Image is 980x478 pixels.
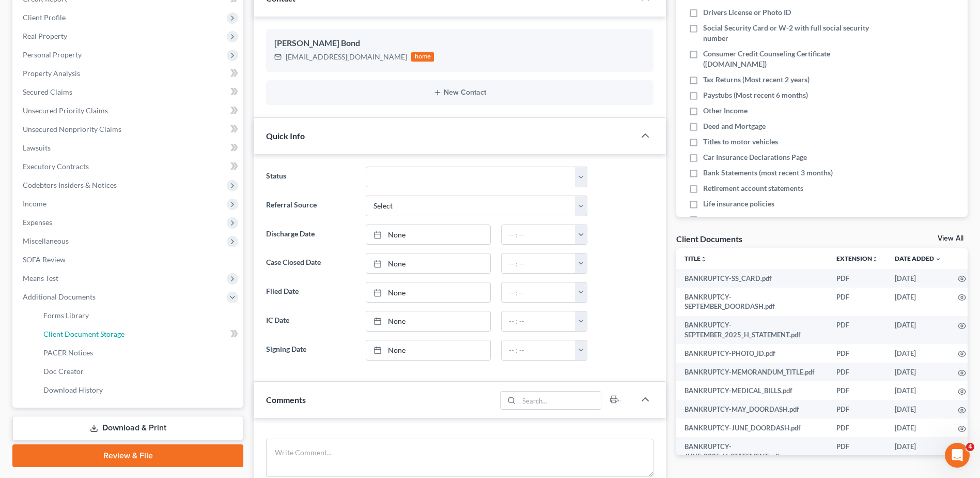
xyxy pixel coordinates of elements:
td: PDF [828,344,886,363]
i: unfold_more [701,256,707,262]
a: None [366,282,490,302]
span: Comments [266,395,306,405]
span: SOFA Review [23,255,66,264]
i: unfold_more [872,256,878,262]
span: Executory Contracts [23,162,89,171]
span: Income [23,199,46,208]
a: Date Added expand_more [895,255,941,262]
td: BANKRUPTCY-SEPTEMBER_2025_H_STATEMENT.pdf [676,316,828,345]
span: Consumer Credit Counseling Certificate ([DOMAIN_NAME]) [703,49,886,69]
a: Titleunfold_more [685,255,707,262]
td: PDF [828,437,886,466]
label: Status [261,167,360,187]
span: Lawsuits [23,143,51,152]
label: Signing Date [261,340,360,361]
span: Car Insurance Declarations Page [703,152,807,162]
span: Titles to motor vehicles [703,137,778,147]
a: Secured Claims [14,83,243,101]
span: Expenses [23,218,52,227]
span: Life insurance policies [703,199,774,209]
td: PDF [828,381,886,400]
span: Download History [43,385,103,394]
span: Unsecured Nonpriority Claims [23,125,121,133]
a: PACER Notices [35,343,243,362]
span: Separation Agreements or Divorce Decrees [703,214,842,225]
span: 4 [966,443,974,451]
td: PDF [828,419,886,437]
a: None [366,225,490,245]
td: [DATE] [886,363,950,381]
a: Lawsuits [14,139,243,157]
span: Deed and Mortgage [703,121,766,131]
span: Miscellaneous [23,236,69,245]
span: Tax Returns (Most recent 2 years) [703,74,810,85]
span: Forms Library [43,311,89,320]
label: IC Date [261,311,360,332]
span: Social Security Card or W-2 with full social security number [703,23,886,43]
label: Case Closed Date [261,253,360,274]
td: PDF [828,400,886,419]
a: Property Analysis [14,64,243,83]
span: Additional Documents [23,292,96,301]
td: [DATE] [886,437,950,466]
span: Secured Claims [23,87,72,96]
td: BANKRUPTCY-MAY_DOORDASH.pdf [676,400,828,419]
input: -- : -- [502,253,575,273]
span: Property Analysis [23,69,80,78]
div: [EMAIL_ADDRESS][DOMAIN_NAME] [286,52,407,62]
a: View All [938,235,963,242]
span: Doc Creator [43,367,84,376]
span: Client Document Storage [43,330,125,338]
td: BANKRUPTCY-PHOTO_ID.pdf [676,344,828,363]
a: None [366,340,490,360]
button: New Contact [274,88,645,97]
input: -- : -- [502,340,575,360]
div: Client Documents [676,233,742,244]
input: -- : -- [502,311,575,331]
span: Means Test [23,274,58,282]
td: PDF [828,316,886,345]
td: BANKRUPTCY-SS_CARD.pdf [676,269,828,288]
i: expand_more [935,256,941,262]
a: Download History [35,381,243,399]
td: PDF [828,288,886,316]
label: Referral Source [261,196,360,216]
span: Quick Info [266,131,305,141]
label: Filed Date [261,282,360,303]
td: BANKRUPTCY-SEPTEMBER_DOORDASH.pdf [676,288,828,316]
td: BANKRUPTCY-JUNE_2025_H_STATEMENT.pdf [676,437,828,466]
span: PACER Notices [43,348,93,357]
a: Doc Creator [35,362,243,381]
td: [DATE] [886,269,950,288]
td: [DATE] [886,316,950,345]
a: SOFA Review [14,250,243,269]
span: Drivers License or Photo ID [703,7,791,18]
td: [DATE] [886,288,950,316]
input: -- : -- [502,225,575,245]
a: Executory Contracts [14,157,243,176]
a: None [366,311,490,331]
td: [DATE] [886,344,950,363]
a: Download & Print [12,416,243,440]
span: Real Property [23,32,67,40]
td: BANKRUPTCY-JUNE_DOORDASH.pdf [676,419,828,437]
td: [DATE] [886,381,950,400]
div: home [411,52,434,62]
a: Unsecured Priority Claims [14,101,243,120]
span: Personal Property [23,50,82,59]
input: -- : -- [502,282,575,302]
div: [PERSON_NAME] Bond [274,37,645,50]
span: Unsecured Priority Claims [23,106,108,115]
td: PDF [828,269,886,288]
span: Paystubs (Most recent 6 months) [703,90,808,100]
span: Bank Statements (most recent 3 months) [703,168,833,178]
a: Forms Library [35,306,243,325]
span: Retirement account statements [703,183,803,193]
a: None [366,253,490,273]
iframe: Intercom live chat [945,443,970,468]
span: Other Income [703,106,748,116]
span: Client Profile [23,13,66,22]
td: BANKRUPTCY-MEMORANDUM_TITLE.pdf [676,363,828,381]
a: Unsecured Nonpriority Claims [14,120,243,139]
a: Review & File [12,444,243,467]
